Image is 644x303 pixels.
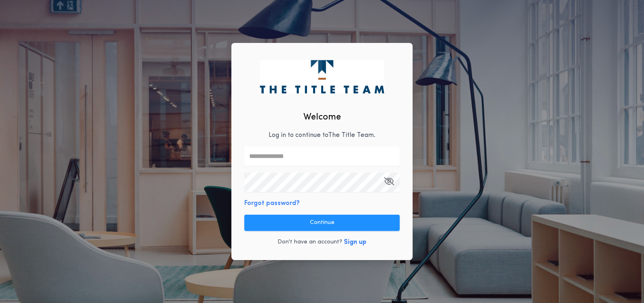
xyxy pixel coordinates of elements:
img: logo [260,60,384,93]
p: Log in to continue to The Title Team . [269,130,375,140]
button: Forgot password? [244,198,300,208]
h2: Welcome [303,111,341,124]
p: Don't have an account? [278,238,342,246]
button: Continue [244,215,400,231]
button: Sign up [344,237,366,247]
